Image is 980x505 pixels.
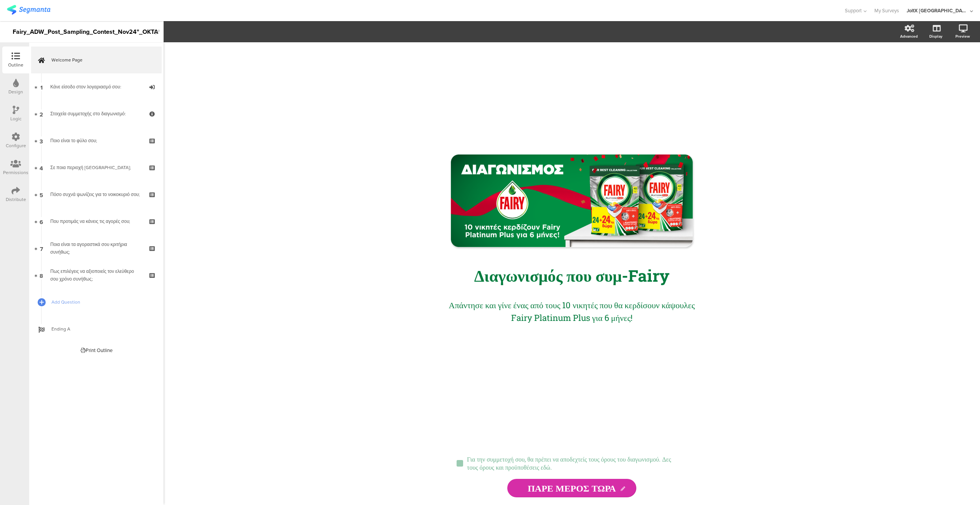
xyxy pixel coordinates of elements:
div: Logic [10,115,22,122]
span: 3 [40,136,43,145]
span: 6 [40,217,43,226]
div: JoltX [GEOGRAPHIC_DATA] [907,7,968,14]
div: Στοιχεία συμμετοχής στο διαγωνισμό: [50,110,142,118]
span: 8 [40,271,43,279]
a: Ending A [31,316,162,342]
p: Διαγωνισμός που συμ-Fairy [430,265,714,286]
span: Add Question [51,298,150,306]
input: Start [507,479,636,497]
a: 1 Κάνε είσοδο στον λογαριασμό σου: [31,73,162,100]
div: Permissions [3,169,28,176]
span: 1 [40,83,43,91]
div: Fairy_ADW_Post_Sampling_Contest_Nov24"_OKTA [13,26,151,38]
div: Preview [955,33,970,39]
span: 5 [40,190,43,199]
img: segmanta logo [7,5,50,15]
p: Για την συμμετοχή σου, θα πρέπει να αποδεχτείς τους όρους του διαγωνισμού. Δες τους όρους και προ... [467,455,683,471]
a: 8 Πως επιλέγεις να αξιοποιείς τον ελεύθερο σου χρόνο συνήθως; [31,262,162,289]
div: Advanced [900,33,918,39]
div: Design [8,88,23,95]
div: Print Outline [81,347,113,354]
div: Πως επιλέγεις να αξιοποιείς τον ελεύθερο σου χρόνο συνήθως; [50,267,142,283]
span: 7 [40,244,43,252]
a: 6 Που προτιμάς να κάνεις τις αγορές σου; [31,208,162,235]
a: 4 Σε ποια περιοχή [GEOGRAPHIC_DATA]; [31,154,162,181]
div: Outline [8,61,23,68]
div: Distribute [6,196,26,203]
a: 2 Στοιχεία συμμετοχής στο διαγωνισμό: [31,100,162,127]
span: 4 [40,163,43,172]
div: Ποια είναι τα αγοραστικά σου κριτήρια συνήθως; [50,241,142,256]
div: Σε ποια περιοχή μένεις; [50,164,142,171]
div: Ποιο είναι το φύλο σου; [50,137,142,145]
a: 7 Ποια είναι τα αγοραστικά σου κριτήρια συνήθως; [31,235,162,262]
p: Απάντησε και γίνε ένας από τους 10 νικητές που θα κερδίσουν κάψουλες Fairy Platinum Plus για 6 μή... [437,299,706,324]
span: Support [845,7,862,14]
a: 5 Πόσο συχνά ψωνίζεις για το νοικοκυριό σου; [31,181,162,208]
a: 3 Ποιο είναι το φύλο σου; [31,127,162,154]
div: Που προτιμάς να κάνεις τις αγορές σου; [50,218,142,225]
span: Welcome Page [51,56,150,64]
div: Display [929,33,942,39]
a: Welcome Page [31,47,162,73]
div: Configure [6,142,26,149]
span: Ending A [51,325,150,333]
span: 2 [40,110,43,118]
div: Κάνε είσοδο στον λογαριασμό σου: [50,83,142,91]
div: Πόσο συχνά ψωνίζεις για το νοικοκυριό σου; [50,191,142,198]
